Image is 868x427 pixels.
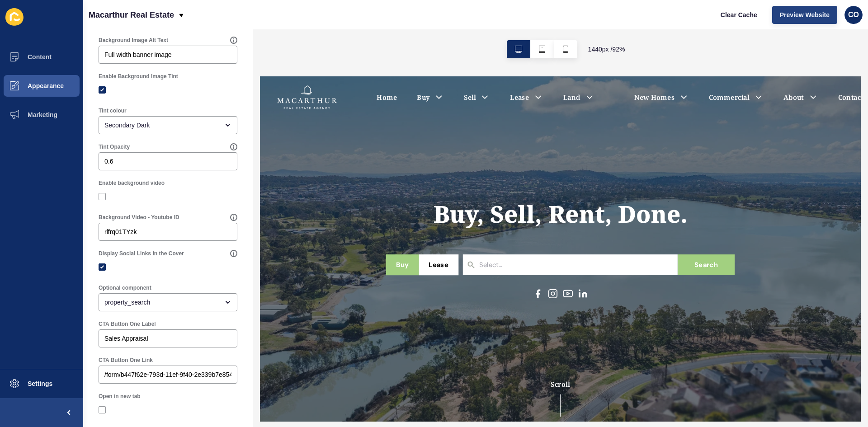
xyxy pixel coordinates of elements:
[453,193,514,216] button: Search
[172,193,215,216] button: Lease
[627,17,654,28] a: Contact
[588,45,625,54] span: 1440 px / 92 %
[780,10,830,19] span: Preview Website
[127,17,149,28] a: Home
[772,6,837,24] button: Preview Website
[486,17,530,28] a: Commercial
[99,293,237,311] div: open menu
[271,17,292,28] a: Lease
[188,134,463,164] h1: Buy, Sell, Rent, Done.
[221,17,234,28] a: Sell
[721,10,757,19] span: Clear Cache
[713,6,765,24] button: Clear Cache
[238,198,283,210] input: Select...
[99,357,153,364] label: CTA Button One Link
[99,250,184,257] label: Display Social Links in the Cover
[18,9,84,36] img: Company logo
[99,37,168,44] label: Background Image Alt Text
[406,17,449,28] a: New Homes
[137,193,172,216] button: Buy
[99,107,127,114] label: Tint colour
[99,214,179,221] label: Background Video - Youtube ID
[99,284,151,291] label: Optional component
[4,328,647,369] div: Scroll
[89,4,174,26] p: Macarthur Real Estate
[99,116,237,134] div: open menu
[99,73,178,80] label: Enable Background Image Tint
[567,17,590,28] a: About
[329,17,347,28] a: Land
[170,17,184,28] a: Buy
[99,143,130,150] label: Tint Opacity
[99,393,141,400] label: Open in new tab
[99,320,156,328] label: CTA Button One Label
[99,179,165,187] label: Enable background video
[848,10,859,19] span: CO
